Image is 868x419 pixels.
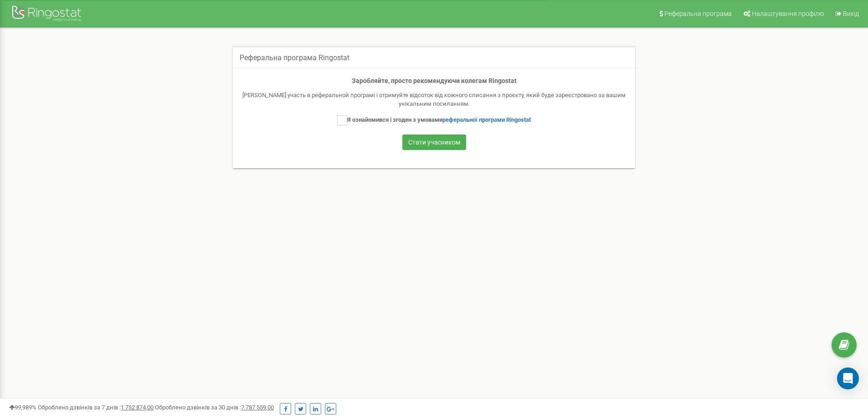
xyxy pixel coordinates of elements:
h4: Заробляйте, просто рекомендуючи колегам Ringostat [242,78,626,84]
a: реферальної програми Ringostat [442,116,531,123]
span: Вихід [843,10,859,17]
span: Оброблено дзвінків за 7 днів : [38,404,154,411]
u: 7 787 559,00 [241,404,274,411]
span: Налаштування профілю [752,10,824,17]
button: Стати учасником [402,134,466,150]
u: 1 752 874,00 [121,404,154,411]
div: Open Intercom Messenger [837,367,859,389]
span: Оброблено дзвінків за 30 днів : [155,404,274,411]
span: Реферальна програма [664,10,732,17]
div: [PERSON_NAME] участь в реферальной програмі і отримуйте відсоток від кожного списання з проєкту, ... [242,91,626,108]
label: Я ознайомився і згоден з умовами [337,115,531,125]
span: 99,989% [9,404,36,411]
h5: Реферальна програма Ringostat [240,54,349,62]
